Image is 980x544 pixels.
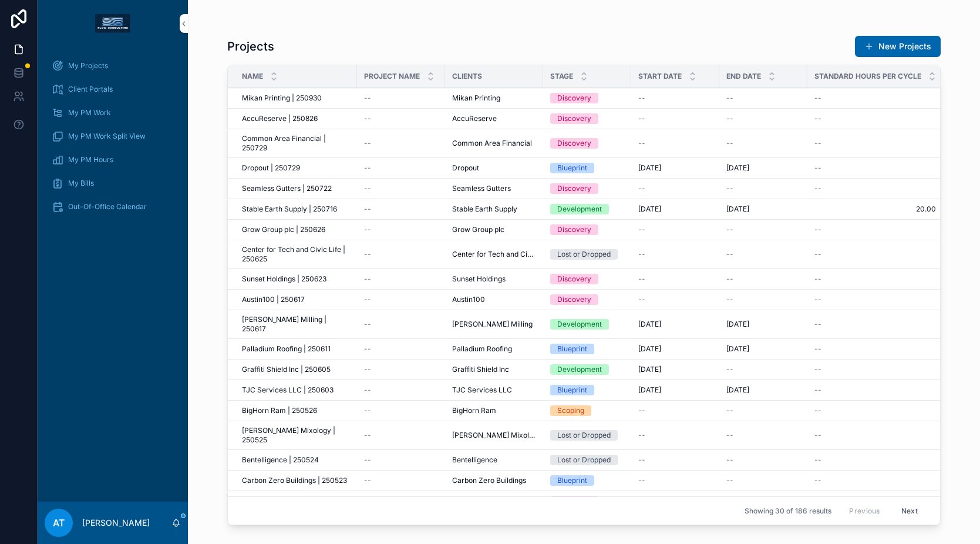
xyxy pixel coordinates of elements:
[814,365,936,374] a: --
[814,250,821,259] span: --
[242,315,350,334] a: [PERSON_NAME] Milling | 250617
[638,274,645,284] span: --
[242,406,317,415] span: BigHorn Ram | 250526
[242,225,350,234] a: Grow Group plc | 250626
[364,385,371,395] span: --
[364,406,438,415] a: --
[557,204,602,214] div: Development
[452,320,533,329] span: [PERSON_NAME] Milling
[242,365,331,374] span: Graffiti Shield Inc | 250605
[638,163,712,173] a: [DATE]
[452,93,500,103] span: Mikan Printing
[638,455,645,465] span: --
[242,476,347,485] span: Carbon Zero Buildings | 250523
[726,163,749,173] span: [DATE]
[364,274,438,284] a: --
[726,455,733,465] span: --
[45,55,181,76] a: My Projects
[364,204,371,214] span: --
[726,274,733,284] span: --
[364,250,438,259] a: --
[638,163,661,173] span: [DATE]
[814,344,821,354] span: --
[550,364,624,375] a: Development
[638,93,645,103] span: --
[550,72,573,81] span: Stage
[638,93,712,103] a: --
[550,224,624,235] a: Discovery
[638,295,645,304] span: --
[242,245,350,264] span: Center for Tech and Civic Life | 250625
[638,344,712,354] a: [DATE]
[726,163,800,173] a: [DATE]
[557,385,587,395] div: Blueprint
[726,365,800,374] a: --
[452,72,482,81] span: Clients
[745,506,831,516] span: Showing 30 of 186 results
[550,319,624,330] a: Development
[452,385,512,395] span: TJC Services LLC
[638,406,645,415] span: --
[726,250,733,259] span: --
[364,295,438,304] a: --
[638,204,712,214] a: [DATE]
[638,365,712,374] a: [DATE]
[726,93,800,103] a: --
[814,184,936,193] a: --
[550,294,624,305] a: Discovery
[557,364,602,375] div: Development
[53,516,65,530] span: AT
[364,163,438,173] a: --
[855,36,941,57] button: New Projects
[242,93,350,103] a: Mikan Printing | 250930
[726,295,733,304] span: --
[726,93,733,103] span: --
[364,225,371,234] span: --
[242,295,350,304] a: Austin100 | 250617
[452,365,509,374] span: Graffiti Shield Inc
[557,475,587,486] div: Blueprint
[364,431,371,440] span: --
[638,225,712,234] a: --
[242,476,350,485] a: Carbon Zero Buildings | 250523
[638,385,661,395] span: [DATE]
[242,406,350,415] a: BigHorn Ram | 250526
[452,93,536,103] a: Mikan Printing
[452,114,497,123] span: AccuReserve
[364,114,371,123] span: --
[452,204,517,214] span: Stable Earth Supply
[814,344,936,354] a: --
[726,431,733,440] span: --
[364,114,438,123] a: --
[452,295,485,304] span: Austin100
[814,385,936,395] a: --
[550,430,624,441] a: Lost or Dropped
[452,139,536,148] a: Common Area Financial
[638,476,645,485] span: --
[726,295,800,304] a: --
[364,344,371,354] span: --
[638,225,645,234] span: --
[242,274,350,284] a: Sunset Holdings | 250623
[452,476,536,485] a: Carbon Zero Buildings
[45,149,181,170] a: My PM Hours
[814,320,821,329] span: --
[452,295,536,304] a: Austin100
[452,163,479,173] span: Dropout
[726,204,800,214] a: [DATE]
[242,204,337,214] span: Stable Earth Supply | 250716
[242,385,350,395] a: TJC Services LLC | 250603
[814,274,936,284] a: --
[452,274,536,284] a: Sunset Holdings
[452,431,536,440] a: [PERSON_NAME] Mixology
[638,431,712,440] a: --
[364,93,438,103] a: --
[726,476,800,485] a: --
[364,250,371,259] span: --
[726,344,749,354] span: [DATE]
[242,455,350,465] a: Bentelligence | 250524
[814,163,821,173] span: --
[814,204,936,214] a: 20.00
[638,139,712,148] a: --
